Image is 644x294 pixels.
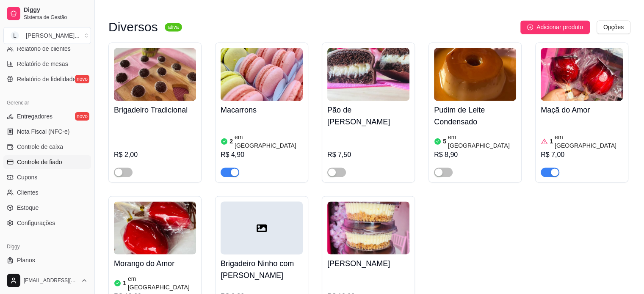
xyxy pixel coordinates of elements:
span: L [11,31,19,40]
button: Adicionar produto [520,20,590,34]
sup: ativa [165,23,182,31]
span: Relatório de fidelidade [17,75,76,83]
img: product-image [541,48,623,101]
div: R$ 7,00 [541,150,623,160]
a: Entregadoresnovo [3,110,91,123]
span: Clientes [17,188,39,197]
article: em [GEOGRAPHIC_DATA] [448,133,516,150]
article: em [GEOGRAPHIC_DATA] [235,133,303,150]
a: Cupons [3,170,91,184]
a: Controle de fiado [3,155,91,169]
span: Adicionar produto [536,22,583,32]
a: Relatório de mesas [3,57,91,71]
article: 1 [550,137,553,146]
article: 2 [229,137,233,146]
a: DiggySistema de Gestão [3,3,91,24]
h4: Pudim de Leite Condensado [434,104,516,128]
div: [PERSON_NAME] ... [26,31,80,40]
a: Relatório de clientes [3,42,91,55]
img: product-image [114,48,196,101]
h3: Diversos [108,22,158,32]
a: Clientes [3,186,91,199]
span: Diggy [24,6,88,14]
span: Nota Fiscal (NFC-e) [17,127,69,136]
div: Diggy [3,240,91,253]
h4: Morango do Amor [114,258,196,269]
span: Controle de fiado [17,158,62,166]
span: Opções [603,22,624,32]
article: em [GEOGRAPHIC_DATA] [555,133,623,150]
div: R$ 7,50 [327,150,409,160]
span: [EMAIL_ADDRESS][DOMAIN_NAME] [24,277,77,284]
h4: Brigadeiro Tradicional [114,104,196,116]
button: Opções [597,20,630,34]
button: [EMAIL_ADDRESS][DOMAIN_NAME] [3,270,91,291]
img: product-image [114,201,196,254]
span: Planos [17,256,35,264]
h4: Maçã do Amor [541,104,623,116]
h4: Pão de [PERSON_NAME] [327,104,409,128]
img: product-image [327,48,409,101]
article: 1 [123,279,126,287]
article: em [GEOGRAPHIC_DATA] [128,275,196,291]
h4: Brigadeiro Ninho com [PERSON_NAME] [221,258,303,281]
h4: [PERSON_NAME] [327,258,409,269]
span: Relatório de clientes [17,44,71,53]
a: Nota Fiscal (NFC-e) [3,125,91,138]
span: Relatório de mesas [17,60,68,68]
img: product-image [327,201,409,254]
a: Relatório de fidelidadenovo [3,72,91,86]
div: R$ 8,90 [434,150,516,160]
article: 5 [443,137,446,146]
img: product-image [221,48,303,101]
button: Select a team [3,27,91,44]
span: Configurações [17,219,55,227]
div: R$ 2,00 [114,150,196,160]
img: product-image [434,48,516,101]
h4: Macarrons [221,104,303,116]
a: Controle de caixa [3,140,91,154]
div: Gerenciar [3,96,91,110]
span: Estoque [17,203,39,212]
span: Sistema de Gestão [24,14,88,21]
div: R$ 4,90 [221,150,303,160]
span: Controle de caixa [17,143,63,151]
span: Entregadores [17,112,53,121]
a: Estoque [3,201,91,214]
span: plus-circle [527,24,533,30]
a: Planos [3,253,91,267]
span: Cupons [17,173,37,181]
a: Configurações [3,216,91,230]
